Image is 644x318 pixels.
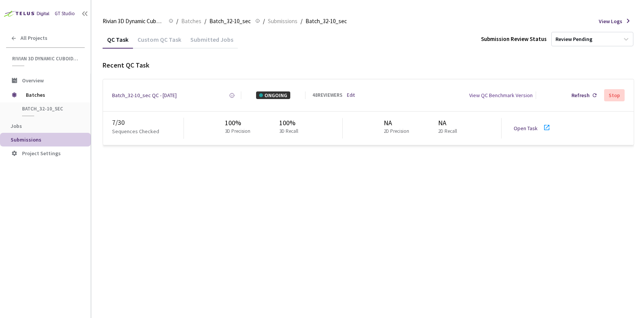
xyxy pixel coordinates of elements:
div: Refresh [571,91,590,99]
span: Batches [181,17,201,26]
a: Submissions [266,17,299,25]
p: 2D Precision [384,128,409,135]
div: 7 / 30 [112,118,184,128]
div: NA [438,118,460,128]
li: / [176,17,178,26]
li: / [263,17,265,26]
span: Batches [26,87,78,102]
p: 3D Precision [225,128,250,135]
div: View QC Benchmark Version [469,91,533,99]
div: QC Task [103,36,133,49]
span: View Logs [599,17,622,25]
p: Sequences Checked [112,128,159,135]
p: 3D Recall [279,128,298,135]
div: NA [384,118,412,128]
p: 2D Recall [438,128,457,135]
a: Edit [347,92,355,99]
div: Custom QC Task [133,36,186,49]
span: Batch_32-10_sec [209,17,251,26]
div: ONGOING [256,91,290,99]
div: Submitted Jobs [186,36,238,49]
a: Open Task [514,125,538,132]
span: Overview [22,77,44,84]
span: Project Settings [22,150,61,157]
span: Batch_32-10_sec [305,17,347,26]
div: GT Studio [55,10,75,17]
a: Batches [180,17,203,25]
li: / [204,17,206,26]
div: Recent QC Task [103,60,634,70]
div: Stop [609,92,620,98]
span: Jobs [11,123,22,129]
span: Rivian 3D Dynamic Cuboids[2024-25] [12,55,80,62]
a: Batch_32-10_sec QC - [DATE] [112,91,177,99]
span: Submissions [268,17,297,26]
span: Batch_32-10_sec [22,105,78,112]
span: Submissions [11,136,41,143]
div: 48 REVIEWERS [312,92,342,99]
div: Submission Review Status [481,35,547,43]
div: 100% [225,118,253,128]
li: / [301,17,302,26]
span: Rivian 3D Dynamic Cuboids[2024-25] [103,17,164,26]
div: 100% [279,118,301,128]
span: All Projects [21,35,47,41]
div: Review Pending [555,36,592,43]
